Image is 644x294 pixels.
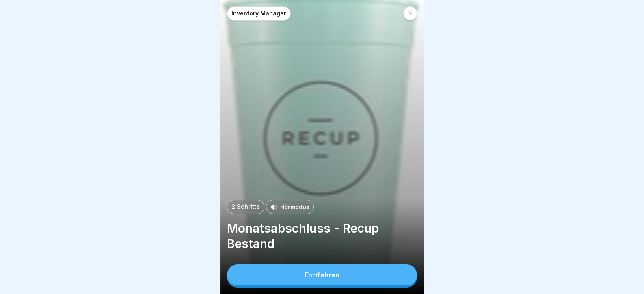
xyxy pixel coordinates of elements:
[231,10,286,17] p: Inventory Manager
[280,203,309,211] p: Hörmodus
[227,264,417,285] button: Fortfahren
[231,203,260,210] p: 2 Schritte
[227,220,417,251] p: Monatsabschluss - Recup Bestand
[305,271,339,279] div: Fortfahren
